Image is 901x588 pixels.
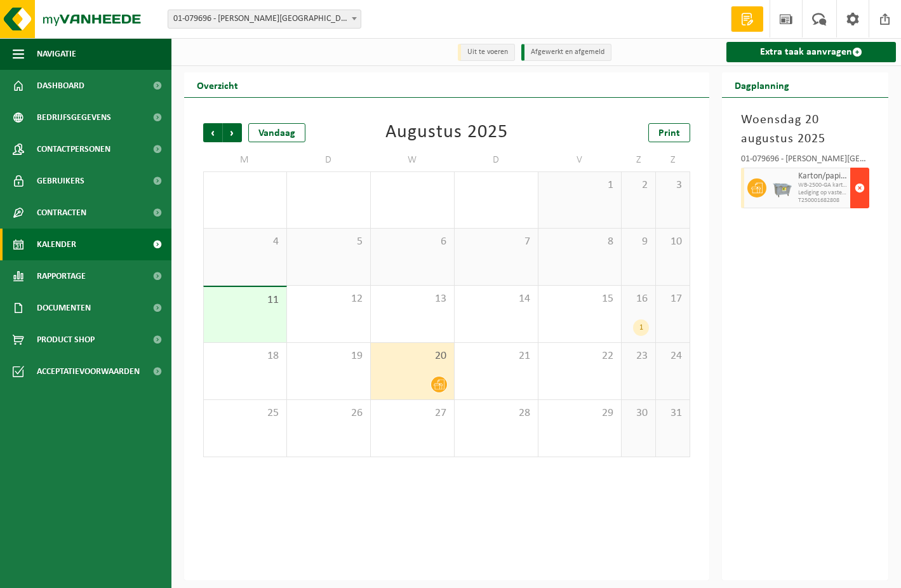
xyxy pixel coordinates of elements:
[662,349,683,363] span: 24
[377,349,448,363] span: 20
[798,197,847,204] span: T250001682808
[798,171,847,182] span: Karton/papier, los (bedrijven)
[293,178,364,192] span: 29
[203,149,287,171] td: M
[37,229,76,260] span: Kalender
[545,178,615,192] span: 1
[628,349,649,363] span: 23
[168,10,361,28] span: 01-079696 - ANTOON DECOCK NV - MOORSELE
[455,149,538,171] td: D
[538,149,622,171] td: V
[37,260,86,292] span: Rapportage
[656,149,690,171] td: Z
[461,235,531,249] span: 7
[37,70,84,102] span: Dashboard
[648,123,690,142] a: Print
[203,123,222,142] span: Vorige
[741,155,869,168] div: 01-079696 - [PERSON_NAME][GEOGRAPHIC_DATA] - [GEOGRAPHIC_DATA]
[377,178,448,192] span: 30
[662,235,683,249] span: 10
[545,292,615,306] span: 15
[458,44,515,61] li: Uit te voeren
[461,349,531,363] span: 21
[248,123,305,142] div: Vandaag
[521,44,611,61] li: Afgewerkt en afgemeld
[461,406,531,420] span: 28
[628,178,649,192] span: 2
[37,292,91,324] span: Documenten
[37,356,140,387] span: Acceptatievoorwaarden
[662,406,683,420] span: 31
[662,178,683,192] span: 3
[628,235,649,249] span: 9
[37,197,86,229] span: Contracten
[37,324,95,356] span: Product Shop
[377,406,448,420] span: 27
[37,102,111,133] span: Bedrijfsgegevens
[371,149,455,171] td: W
[461,292,531,306] span: 14
[658,128,680,138] span: Print
[545,406,615,420] span: 29
[545,349,615,363] span: 22
[622,149,656,171] td: Z
[293,406,364,420] span: 26
[385,123,508,142] div: Augustus 2025
[545,235,615,249] span: 8
[287,149,371,171] td: D
[210,178,280,192] span: 28
[210,349,280,363] span: 18
[168,10,361,29] span: 01-079696 - ANTOON DECOCK NV - MOORSELE
[633,319,649,336] div: 1
[461,178,531,192] span: 31
[722,72,802,97] h2: Dagplanning
[293,349,364,363] span: 19
[628,292,649,306] span: 16
[377,235,448,249] span: 6
[184,72,251,97] h2: Overzicht
[223,123,242,142] span: Volgende
[210,293,280,307] span: 11
[628,406,649,420] span: 30
[37,133,110,165] span: Contactpersonen
[377,292,448,306] span: 13
[726,42,896,62] a: Extra taak aanvragen
[773,178,792,197] img: WB-2500-GAL-GY-01
[741,110,869,149] h3: Woensdag 20 augustus 2025
[662,292,683,306] span: 17
[293,235,364,249] span: 5
[37,38,76,70] span: Navigatie
[210,406,280,420] span: 25
[798,182,847,189] span: WB-2500-GA karton/papier, los
[293,292,364,306] span: 12
[798,189,847,197] span: Lediging op vaste frequentie
[37,165,84,197] span: Gebruikers
[210,235,280,249] span: 4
